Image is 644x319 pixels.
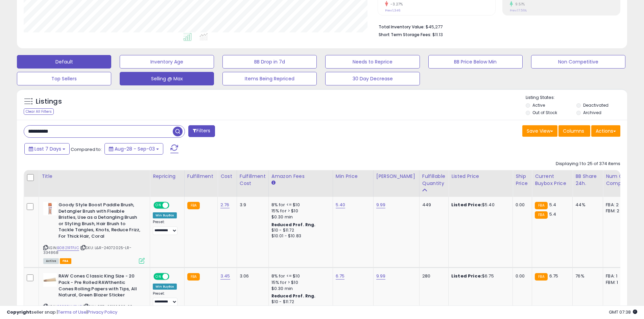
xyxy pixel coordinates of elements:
[187,273,200,281] small: FBA
[7,309,31,315] strong: Copyright
[516,202,527,208] div: 0.00
[220,202,230,208] a: 2.76
[168,274,179,280] span: OFF
[187,202,200,209] small: FBA
[24,143,70,155] button: Last 7 Days
[532,110,557,115] label: Out of Stock
[428,55,523,69] button: BB Price Below Min
[325,55,420,69] button: Needs to Reprice
[583,102,609,108] label: Deactivated
[240,202,263,208] div: 3.9
[606,208,628,214] div: FBM: 2
[220,273,230,280] a: 3.45
[17,55,111,69] button: Default
[549,202,556,208] span: 5.4
[115,145,155,152] span: Aug-28 - Sep-03
[222,72,317,85] button: Items Being Repriced
[336,202,345,208] a: 5.40
[516,173,529,187] div: Ship Price
[583,110,601,115] label: Archived
[7,309,117,316] div: seller snap | |
[379,32,431,37] b: Short Term Storage Fees:
[422,273,443,279] div: 280
[24,108,54,115] div: Clear All Filters
[606,273,628,279] div: FBA: 1
[336,273,345,280] a: 6.75
[526,95,627,101] p: Listing States:
[563,128,584,134] span: Columns
[376,273,386,280] a: 9.99
[153,291,179,307] div: Preset:
[388,2,403,7] small: -3.27%
[451,273,507,279] div: $6.75
[379,22,615,30] li: $45,277
[451,273,482,279] b: Listed Price:
[43,273,57,287] img: 31+xQ5xiuRL._SL40_.jpg
[120,55,214,69] button: Inventory Age
[535,173,570,187] div: Current Buybox Price
[271,202,328,208] div: 8% for <= $10
[43,202,145,263] div: ASIN:
[575,202,598,208] div: 44%
[57,245,79,251] a: B0821RTPJC
[271,173,330,180] div: Amazon Fees
[606,173,630,187] div: Num of Comp.
[43,258,59,264] span: All listings currently available for purchase on Amazon
[513,2,525,7] small: 9.51%
[188,125,215,137] button: Filters
[606,280,628,286] div: FBM: 1
[60,258,71,264] span: FBA
[531,55,625,69] button: Non Competitive
[516,273,527,279] div: 0.00
[36,97,62,106] h5: Listings
[34,145,61,152] span: Last 7 Days
[220,173,234,180] div: Cost
[43,202,57,215] img: 31HzwLGKZbL._SL40_.jpg
[385,8,400,12] small: Prev: 1,346
[271,208,328,214] div: 15% for > $10
[422,173,446,187] div: Fulfillable Quantity
[591,125,620,137] button: Actions
[153,220,179,235] div: Preset:
[58,273,141,300] b: RAW Cones Classic King Size - 20 Pack - Pre Rolled RAWthentic Cones Rolling Papers with Tips, All...
[522,125,557,137] button: Save View
[271,273,328,279] div: 8% for <= $10
[88,309,117,315] a: Privacy Policy
[271,228,328,233] div: $10 - $11.72
[549,211,556,217] span: 5.4
[104,143,163,155] button: Aug-28 - Sep-03
[271,180,276,186] small: Amazon Fees.
[532,102,545,108] label: Active
[271,222,316,228] b: Reduced Prof. Rng.
[43,245,132,255] span: | SKU: L&R-24072025-LR-334868
[432,31,443,38] span: $11.13
[271,293,316,299] b: Reduced Prof. Rng.
[120,72,214,85] button: Selling @ Max
[154,203,163,208] span: ON
[17,72,111,85] button: Top Sellers
[376,202,386,208] a: 9.99
[376,173,416,180] div: [PERSON_NAME]
[42,173,147,180] div: Title
[549,273,558,279] span: 6.75
[71,146,102,153] span: Compared to:
[535,273,547,281] small: FBA
[606,202,628,208] div: FBA: 2
[510,8,527,12] small: Prev: 17.56%
[58,202,141,241] b: Goody Style Boost Paddle Brush, Detangler Brush with Flexible Bristles, Use as a Detangling Brush...
[240,173,266,187] div: Fulfillment Cost
[558,125,590,137] button: Columns
[451,202,482,208] b: Listed Price:
[58,309,87,315] a: Terms of Use
[271,286,328,292] div: $0.30 min
[271,233,328,239] div: $10.01 - $10.83
[325,72,420,85] button: 30 Day Decrease
[153,212,177,218] div: Win BuyBox
[575,173,600,187] div: BB Share 24h.
[535,202,547,209] small: FBA
[153,173,182,180] div: Repricing
[575,273,598,279] div: 76%
[168,203,179,208] span: OFF
[153,284,177,290] div: Win BuyBox
[422,202,443,208] div: 449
